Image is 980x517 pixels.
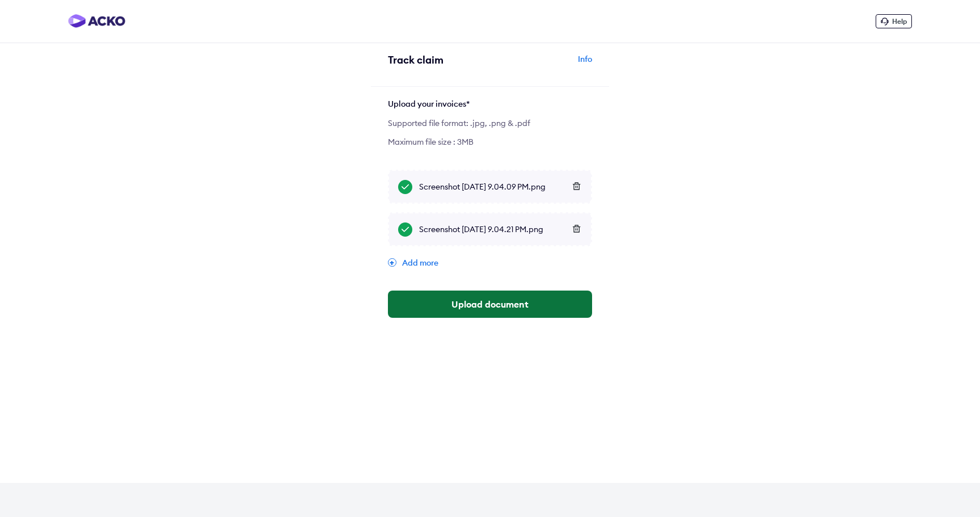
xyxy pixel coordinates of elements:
[388,118,592,128] div: Supported file format: .jpg, .png & .pdf
[892,17,907,26] span: Help
[419,181,582,192] div: Screenshot [DATE] 9.04.09 PM.png
[493,53,592,75] div: Info
[388,137,592,147] div: Maximum file size : 3MB
[419,224,582,235] div: Screenshot [DATE] 9.04.21 PM.png
[388,98,592,110] div: Upload your invoices*
[388,258,592,268] div: Add more
[388,291,592,318] button: Upload document
[388,53,487,66] div: Track claim
[68,14,125,28] img: horizontal-gradient.png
